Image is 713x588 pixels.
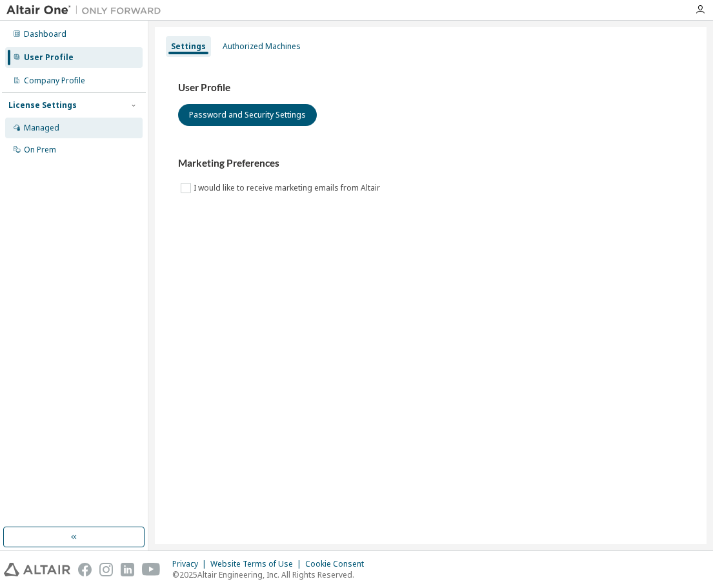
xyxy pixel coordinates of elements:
div: On Prem [24,145,56,155]
img: facebook.svg [78,563,92,576]
div: Privacy [172,559,210,569]
div: Dashboard [24,29,66,39]
img: linkedin.svg [121,563,134,576]
div: Managed [24,123,59,133]
div: Authorized Machines [223,41,301,52]
div: Website Terms of Use [210,559,305,569]
h3: User Profile [178,81,683,94]
p: © 2025 Altair Engineering, Inc. All Rights Reserved. [172,569,372,580]
img: youtube.svg [142,563,161,576]
label: I would like to receive marketing emails from Altair [194,180,383,196]
img: Altair One [6,4,168,17]
h3: Marketing Preferences [178,157,683,170]
img: instagram.svg [99,563,113,576]
img: altair_logo.svg [4,563,70,576]
div: Settings [171,41,206,52]
div: Cookie Consent [305,559,372,569]
div: User Profile [24,52,74,63]
button: Password and Security Settings [178,104,317,126]
div: License Settings [8,100,77,110]
div: Company Profile [24,76,85,86]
